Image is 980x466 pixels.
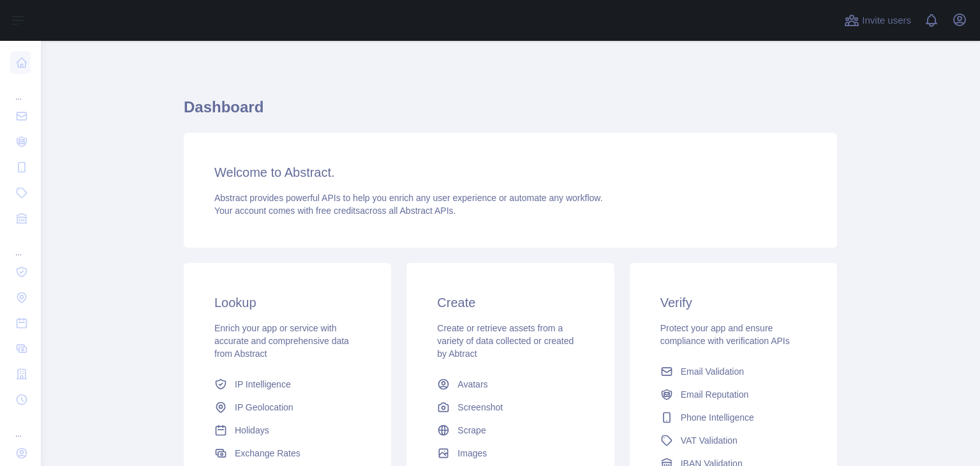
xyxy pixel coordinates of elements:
a: Exchange Rates [209,442,366,465]
span: Exchange Rates [235,447,301,460]
a: IP Intelligence [209,373,366,396]
h1: Dashboard [184,97,837,128]
div: ... [10,414,31,439]
span: free credits [316,206,360,216]
a: Phone Intelligence [655,406,812,429]
span: Images [457,447,487,460]
span: Your account comes with across all Abstract APIs. [214,206,456,216]
span: Protect your app and ensure compliance with verification APIs [660,323,790,346]
h3: Create [437,294,583,312]
span: IP Geolocation [235,401,293,414]
span: VAT Validation [681,434,738,447]
a: Email Reputation [655,383,812,406]
a: Screenshot [432,396,588,419]
a: VAT Validation [655,429,812,452]
span: Invite users [862,13,911,28]
span: Phone Intelligence [681,411,754,424]
span: IP Intelligence [235,378,291,391]
span: Create or retrieve assets from a variety of data collected or created by Abtract [437,323,574,359]
span: Email Validation [681,365,744,378]
div: ... [10,232,31,258]
a: Email Validation [655,360,812,383]
div: ... [10,77,31,102]
span: Email Reputation [681,388,749,401]
a: Scrape [432,419,588,442]
span: Abstract provides powerful APIs to help you enrich any user experience or automate any workflow. [214,193,603,203]
h3: Verify [660,294,806,312]
a: Images [432,442,588,465]
span: Scrape [457,424,486,437]
span: Avatars [457,378,487,391]
a: IP Geolocation [209,396,366,419]
span: Screenshot [457,401,503,414]
a: Holidays [209,419,366,442]
h3: Welcome to Abstract. [214,163,806,181]
h3: Lookup [214,294,360,312]
button: Invite users [842,10,914,31]
span: Holidays [235,424,269,437]
span: Enrich your app or service with accurate and comprehensive data from Abstract [214,323,349,359]
a: Avatars [432,373,588,396]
